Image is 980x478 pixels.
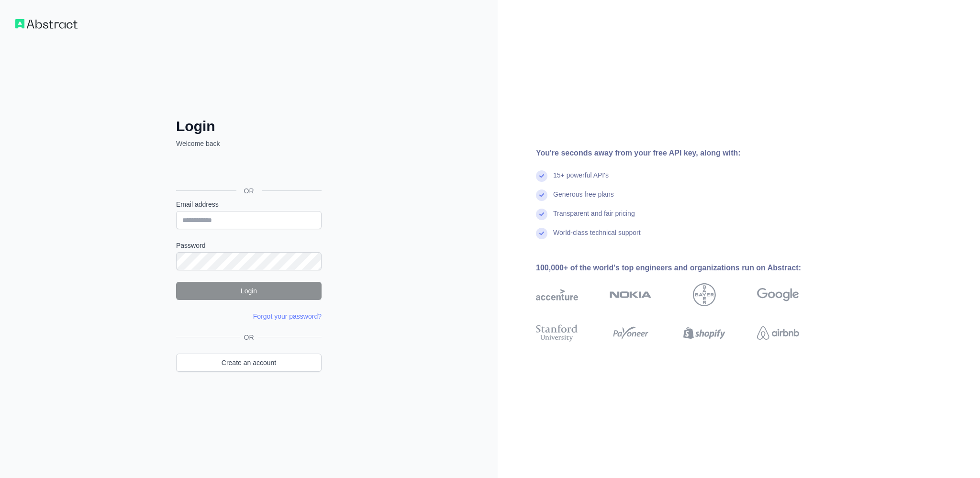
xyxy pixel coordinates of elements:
[176,200,322,209] label: Email address
[610,283,652,306] img: nokia
[240,333,258,342] span: OR
[536,147,830,159] div: You're seconds away from your free API key, along with:
[15,19,78,29] img: Workflow
[610,322,652,344] img: payoneer
[553,228,641,247] div: World-class technical support
[757,283,799,306] img: google
[253,312,322,320] a: Forgot your password?
[553,189,614,209] div: Generous free plans
[176,118,322,135] h2: Login
[553,209,635,228] div: Transparent and fair pricing
[536,228,547,239] img: check mark
[553,170,609,189] div: 15+ powerful API's
[171,159,324,180] iframe: Bejelentkezés Google-fiókkal gomb
[536,170,547,182] img: check mark
[536,322,578,344] img: stanford university
[536,283,578,306] img: accenture
[536,209,547,220] img: check mark
[693,283,716,306] img: bayer
[176,282,322,300] button: Login
[176,139,322,148] p: Welcome back
[236,186,262,196] span: OR
[757,322,799,344] img: airbnb
[176,241,322,250] label: Password
[176,354,322,372] a: Create an account
[536,262,830,274] div: 100,000+ of the world's top engineers and organizations run on Abstract:
[536,189,547,201] img: check mark
[683,322,725,344] img: shopify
